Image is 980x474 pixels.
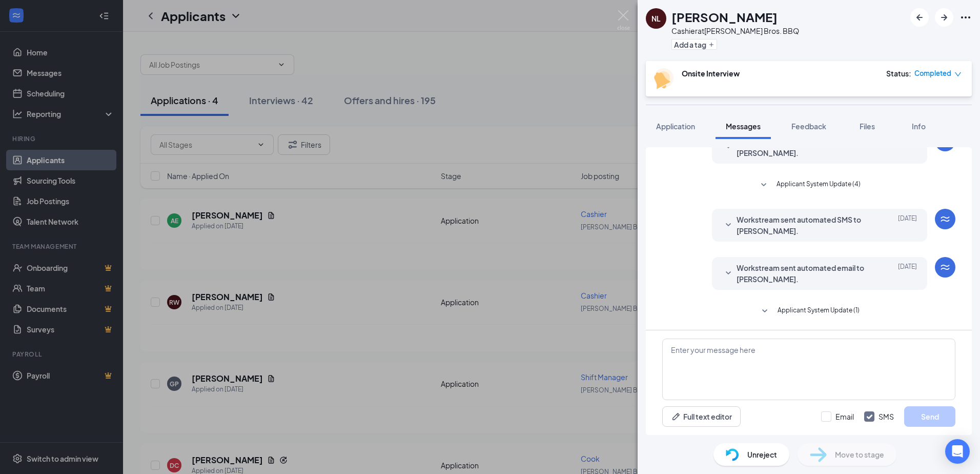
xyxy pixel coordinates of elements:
[759,305,860,318] button: SmallChevronDownApplicant System Update (1)
[914,68,951,78] span: Completed
[860,122,875,131] span: Files
[898,136,917,159] span: [DATE]
[656,122,695,131] span: Application
[898,214,917,236] span: [DATE]
[722,219,734,231] svg: SmallChevronDown
[737,262,871,285] span: Workstream sent automated email to [PERSON_NAME].
[737,214,871,236] span: Workstream sent automated SMS to [PERSON_NAME].
[671,8,778,26] h1: [PERSON_NAME]
[939,261,951,273] svg: WorkstreamLogo
[898,262,917,285] span: [DATE]
[938,11,950,24] svg: ArrowRight
[682,69,740,78] b: Onsite Interview
[671,39,717,50] button: PlusAdd a tag
[722,141,734,153] svg: SmallChevronDown
[671,411,681,422] svg: Pen
[759,305,771,318] svg: SmallChevronDown
[912,122,926,131] span: Info
[662,406,741,427] button: Full text editorPen
[758,179,861,191] button: SmallChevronDownApplicant System Update (4)
[778,305,860,318] span: Applicant System Update (1)
[722,267,734,280] svg: SmallChevronDown
[758,179,770,191] svg: SmallChevronDown
[935,8,953,27] button: ArrowRight
[945,439,970,464] div: Open Intercom Messenger
[726,122,761,131] span: Messages
[886,68,911,78] div: Status :
[904,406,955,427] button: Send
[913,11,926,24] svg: ArrowLeftNew
[959,11,972,24] svg: Ellipses
[939,213,951,225] svg: WorkstreamLogo
[791,122,826,131] span: Feedback
[835,449,884,460] span: Move to stage
[671,26,799,36] div: Cashier at [PERSON_NAME] Bros. BBQ
[910,8,929,27] button: ArrowLeftNew
[954,71,962,78] span: down
[777,179,861,191] span: Applicant System Update (4)
[747,449,777,460] span: Unreject
[651,13,661,24] div: NL
[737,136,871,159] span: Workstream sent automated email to [PERSON_NAME].
[708,42,714,48] svg: Plus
